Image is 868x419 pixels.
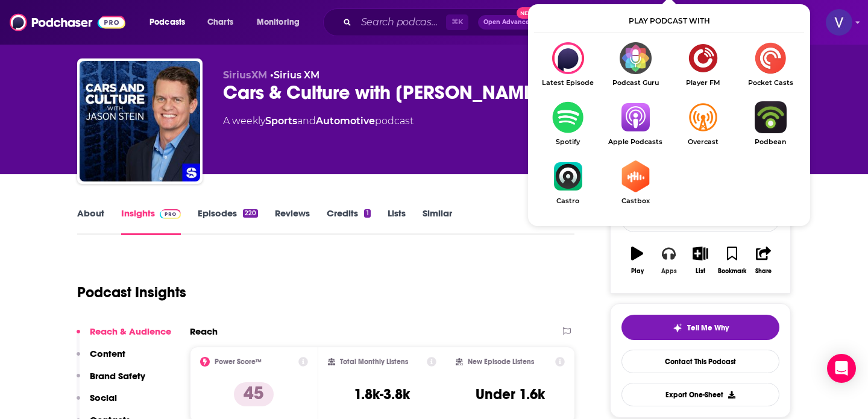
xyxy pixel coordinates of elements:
[77,348,125,370] button: Content
[90,392,117,403] p: Social
[275,207,310,235] a: Reviews
[517,7,538,19] span: New
[602,160,669,205] a: CastboxCastbox
[669,138,737,146] span: Overcast
[243,209,258,218] div: 220
[602,138,669,146] span: Apple Podcasts
[468,358,534,366] h2: New Episode Listens
[826,9,852,36] img: User Profile
[696,268,705,275] div: List
[737,101,804,146] a: PodbeanPodbean
[669,101,737,146] a: OvercastOvercast
[354,385,410,403] h3: 1.8k-3.8k
[669,42,737,87] a: Player FMPlayer FM
[423,207,452,235] a: Similar
[621,383,779,406] button: Export One-Sheet
[534,160,602,205] a: CastroCastro
[534,10,804,33] div: Play podcast with
[673,323,682,333] img: tell me why sparkle
[737,42,804,87] a: Pocket CastsPocket Casts
[621,315,779,340] button: tell me why sparkleTell Me Why
[621,350,779,373] a: Contact This Podcast
[248,13,315,32] button: open menu
[718,268,746,275] div: Bookmark
[90,370,145,382] p: Brand Safety
[121,207,181,235] a: InsightsPodchaser Pro
[257,14,300,31] span: Monitoring
[77,207,104,235] a: About
[149,14,185,31] span: Podcasts
[141,13,201,32] button: open menu
[270,69,319,81] span: •
[77,392,117,414] button: Social
[77,370,145,392] button: Brand Safety
[602,42,669,87] a: Podcast GuruPodcast Guru
[737,138,804,146] span: Podbean
[737,79,804,87] span: Pocket Casts
[602,197,669,205] span: Castbox
[77,326,171,348] button: Reach & Audience
[621,239,653,282] button: Play
[534,197,602,205] span: Castro
[234,382,274,406] p: 45
[602,79,669,87] span: Podcast Guru
[223,69,267,81] span: SiriusXM
[661,268,677,275] div: Apps
[340,358,408,366] h2: Total Monthly Listens
[755,268,772,275] div: Share
[10,11,125,34] img: Podchaser - Follow, Share and Rate Podcasts
[223,114,414,128] div: A weekly podcast
[316,115,375,127] a: Automotive
[90,326,171,337] p: Reach & Audience
[669,79,737,87] span: Player FM
[534,42,602,87] div: Cars & Culture with Jason Stein on Latest Episode
[534,138,602,146] span: Spotify
[478,15,539,30] button: Open AdvancedNew
[215,358,262,366] h2: Power Score™
[446,14,468,30] span: ⌘ K
[77,283,186,301] h1: Podcast Insights
[90,348,125,359] p: Content
[685,239,716,282] button: List
[483,19,533,25] span: Open Advanced
[200,13,241,32] a: Charts
[653,239,684,282] button: Apps
[476,385,545,403] h3: Under 1.6k
[826,9,852,36] button: Show profile menu
[274,69,319,81] a: Sirius XM
[748,239,779,282] button: Share
[198,207,258,235] a: Episodes220
[190,326,218,337] h2: Reach
[631,268,644,275] div: Play
[80,61,200,181] img: Cars & Culture with Jason Stein
[356,13,446,32] input: Search podcasts, credits, & more...
[327,207,370,235] a: Credits1
[388,207,406,235] a: Lists
[534,101,602,146] a: SpotifySpotify
[207,14,233,31] span: Charts
[826,9,852,36] span: Logged in as victoria.wilson
[602,101,669,146] a: Apple PodcastsApple Podcasts
[297,115,316,127] span: and
[534,79,602,87] span: Latest Episode
[364,209,370,218] div: 1
[265,115,297,127] a: Sports
[687,323,729,333] span: Tell Me Why
[827,354,856,383] div: Open Intercom Messenger
[716,239,747,282] button: Bookmark
[160,209,181,219] img: Podchaser Pro
[335,8,561,36] div: Search podcasts, credits, & more...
